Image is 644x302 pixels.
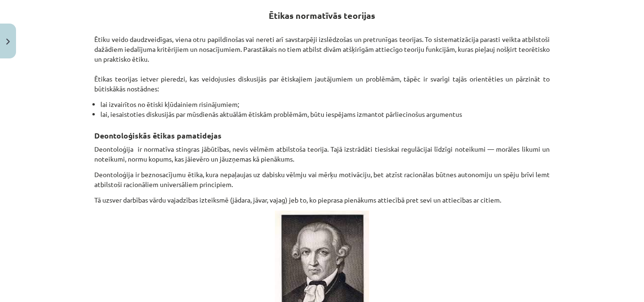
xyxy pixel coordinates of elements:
[269,10,375,21] strong: Ētikas normatīvās teorijas
[94,170,550,189] p: Deontoloģija ir beznosacījumu ētika, kura nepaļaujas uz dabisku vēlmju vai mērķu motivāciju, bet ...
[94,144,550,164] p: Deontoloģija ir normatīva stingras jābūtības, nevis vēlmēm atbilstoša teorija. Tajā izstrādāti ti...
[94,195,550,205] p: Tā uzsver darbības vārdu vajadzības izteiksmē (jādara, jāvar, vajag) jeb to, ko pieprasa pienākum...
[100,109,550,119] li: lai, iesaistoties diskusijās par mūsdienās aktuālām ētiskām problēmām, būtu iespējams izmantot pā...
[94,131,222,140] strong: Deontoloģiskās ētikas pamatidejas
[100,99,550,109] li: lai izvairītos no ētiski kļūdainiem risinājumiem;
[94,34,550,94] p: Ētiku veido daudzveidīgas, viena otru papildinošas vai nereti arī savstarpēji izslēdzošas un pret...
[6,39,10,45] img: icon-close-lesson-0947bae3869378f0d4975bcd49f059093ad1ed9edebbc8119c70593378902aed.svg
